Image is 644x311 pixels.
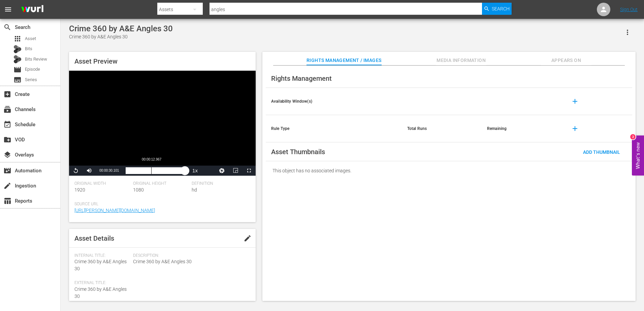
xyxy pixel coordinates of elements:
span: Description: [133,253,247,258]
th: Total Runs [402,115,482,142]
span: add [571,125,579,133]
span: subtitles [13,76,22,84]
div: This object has no associated images. [266,161,632,180]
span: Asset [13,35,22,43]
span: Add Thumbnail [578,149,625,155]
div: Bits Review [13,55,22,63]
span: Asset Thumbnails [271,148,325,156]
button: add [567,120,583,137]
span: Asset Preview [74,57,118,65]
span: 1920 [74,187,85,193]
span: Series [25,76,37,83]
img: ans4CAIJ8jUAAAAAAAAAAAAAAAAAAAAAAAAgQb4GAAAAAAAAAAAAAAAAAAAAAAAAJMjXAAAAAAAAAAAAAAAAAAAAAAAAgAT5G... [16,2,49,18]
span: Bits Review [25,56,47,63]
span: Search [492,3,510,15]
div: Crime 360 by A&E Angles 30 [69,33,173,40]
span: Create [3,90,11,98]
span: Rights Management [271,74,332,82]
span: VOD [3,136,11,144]
div: 2 [630,134,636,140]
th: Rule Type [266,115,402,142]
span: Source Url [74,202,247,207]
span: Asset Details [74,234,114,242]
span: Ingestion [3,182,11,190]
span: menu [4,5,12,13]
span: Crime 360 by A&E Angles 30 [74,259,127,271]
button: edit [239,230,256,246]
th: Availability Window(s) [266,88,402,115]
span: Asset [25,35,36,42]
span: Episode [13,66,22,74]
span: Reports [3,197,11,205]
span: Channels [3,105,11,113]
span: add [571,97,579,105]
span: Search [3,23,11,31]
span: 00:00:30.101 [99,169,119,172]
button: Replay [69,166,83,176]
span: Rights Management / Images [307,56,381,65]
button: Add Thumbnail [578,146,625,158]
div: Video Player [69,71,256,176]
button: Open Feedback Widget [632,136,644,176]
span: Crime 360 by A&E Angles 30 [133,258,247,265]
button: Jump To Time [215,166,229,176]
button: Picture-in-Picture [229,166,242,176]
span: Definition [192,181,247,186]
span: Media Information [436,56,486,65]
span: External Title: [74,280,130,286]
span: Crime 360 by A&E Angles 30 [74,286,127,299]
span: Internal Title: [74,253,130,258]
a: [URL][PERSON_NAME][DOMAIN_NAME] [74,208,155,213]
span: Schedule [3,120,11,129]
span: Original Height [133,181,188,186]
a: Sign Out [620,7,638,12]
span: hd [192,187,197,193]
span: Automation [3,167,11,175]
span: edit [244,234,252,242]
button: Mute [83,166,96,176]
div: Progress Bar [126,167,185,174]
span: Bits [25,45,32,52]
span: layers [3,151,11,159]
button: Playback Rate [188,166,202,176]
span: Original Width [74,181,130,186]
div: Bits [13,45,22,53]
th: Remaining [482,115,561,142]
button: add [567,93,583,109]
span: Episode [25,66,40,73]
div: Crime 360 by A&E Angles 30 [69,24,173,33]
span: 1080 [133,187,144,193]
button: Search [482,3,512,15]
button: Fullscreen [242,166,256,176]
span: Appears On [541,56,591,65]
